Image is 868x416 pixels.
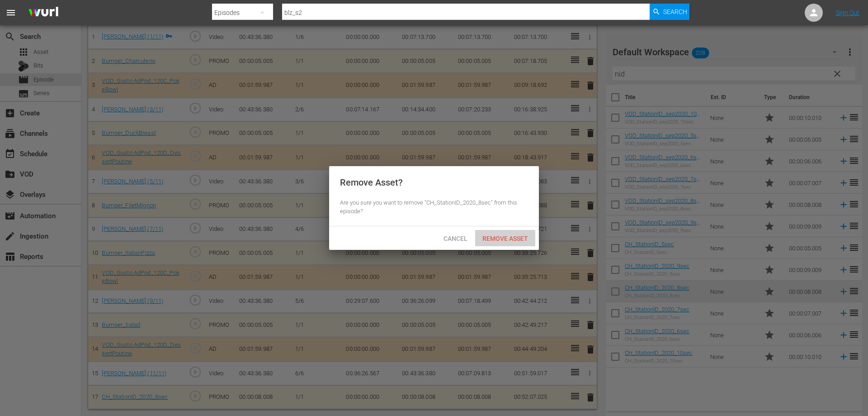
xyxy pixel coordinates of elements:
span: Cancel [436,235,475,242]
button: Remove Asset [475,230,535,246]
div: Remove Asset? [340,177,403,188]
button: Cancel [435,230,475,246]
span: menu [5,7,16,18]
a: Sign Out [836,9,859,16]
span: Remove Asset [475,235,535,242]
div: Are you sure you want to remove "CH_StationID_2020_8sec" from this episode? [340,199,528,215]
button: Search [650,4,689,20]
img: ans4CAIJ8jUAAAAAAAAAAAAAAAAAAAAAAAAgQb4GAAAAAAAAAAAAAAAAAAAAAAAAJMjXAAAAAAAAAAAAAAAAAAAAAAAAgAT5G... [22,2,65,24]
span: Search [663,4,687,20]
